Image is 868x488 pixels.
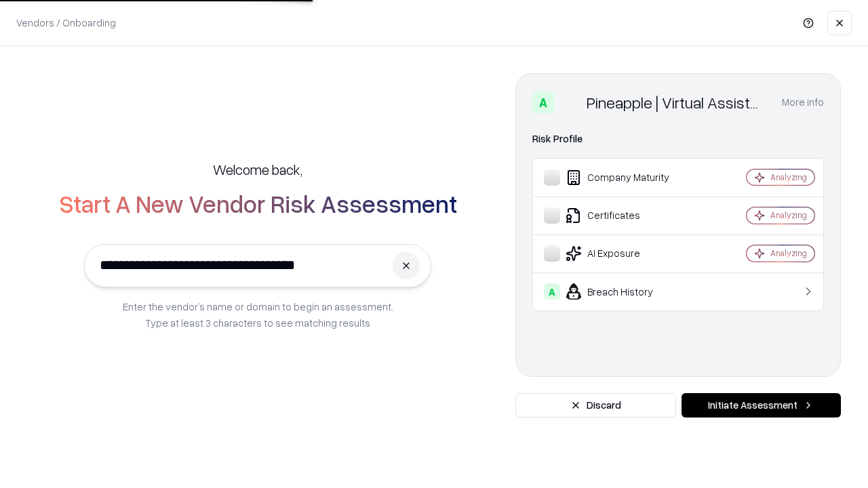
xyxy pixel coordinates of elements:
[16,16,116,30] p: Vendors / Onboarding
[587,91,766,113] div: Pineapple | Virtual Assistant Agency
[123,298,393,331] p: Enter the vendor’s name or domain to begin an assessment. Type at least 3 characters to see match...
[515,393,676,418] button: Discard
[770,247,807,259] div: Analyzing
[559,91,581,113] img: Pineapple | Virtual Assistant Agency
[532,91,554,113] div: A
[544,283,706,300] div: Breach History
[544,245,706,262] div: AI Exposure
[544,169,706,186] div: Company Maturity
[544,207,706,224] div: Certificates
[532,131,824,147] div: Risk Profile
[770,171,807,183] div: Analyzing
[682,393,841,418] button: Initiate Assessment
[59,190,457,217] h2: Start A New Vendor Risk Assessment
[544,283,560,300] div: A
[213,160,302,179] h5: Welcome back,
[782,90,824,115] button: More info
[770,209,807,221] div: Analyzing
